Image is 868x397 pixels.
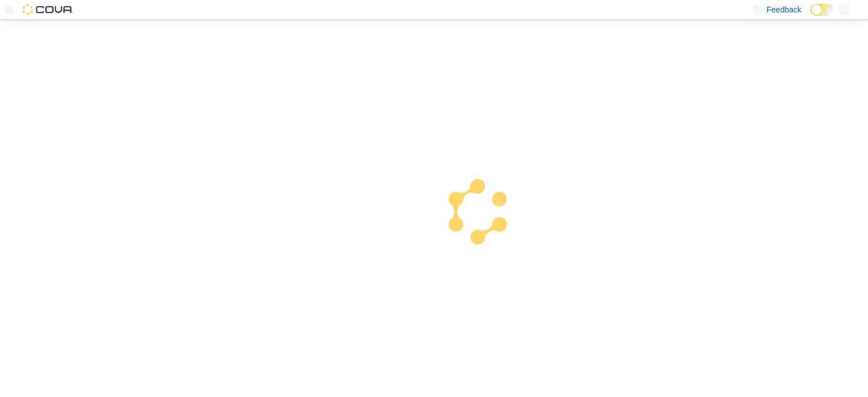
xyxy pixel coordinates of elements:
[767,4,801,15] span: Feedback
[810,16,811,16] span: Dark Mode
[810,4,834,16] input: Dark Mode
[23,4,73,15] img: Cova
[434,171,519,255] img: cova-loader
